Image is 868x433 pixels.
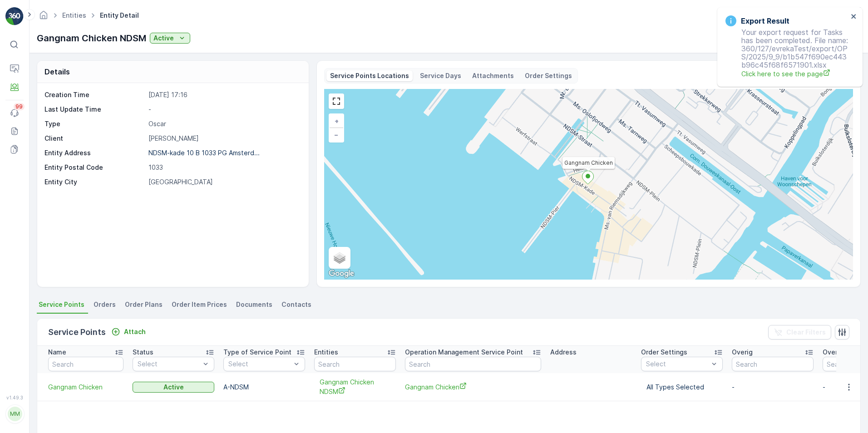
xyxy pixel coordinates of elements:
[314,357,396,371] input: Search
[148,119,299,128] p: Oscar
[741,69,848,79] a: Click here to see the page
[133,348,153,357] p: Status
[148,134,299,143] p: [PERSON_NAME]
[786,328,826,337] p: Clear Filters
[39,14,49,21] a: Homepage
[5,104,24,122] a: 99
[44,66,70,77] p: Details
[5,395,24,400] span: v 1.49.3
[330,128,343,142] a: Zoom Out
[44,148,145,157] p: Entity Address
[148,163,299,172] p: 1033
[236,300,272,309] span: Documents
[741,15,789,26] h3: Export Result
[320,378,390,396] a: Gangnam Chicken NDSM
[330,94,343,108] a: View Fullscreen
[172,300,227,309] span: Order Item Prices
[44,90,145,99] p: Creation Time
[334,131,339,138] span: −
[641,348,687,357] p: Order Settings
[330,114,343,128] a: Zoom In
[108,326,149,337] button: Attach
[550,348,577,357] p: Address
[153,34,174,43] p: Active
[725,28,848,79] p: Your export request for Tasks has been completed. File name: 360/127/evrekaTest/export/OPS/2025/9...
[326,268,356,280] a: Open this area in Google Maps (opens a new window)
[44,177,145,187] p: Entity City
[405,382,541,392] a: Gangnam Chicken
[15,103,23,110] p: 99
[48,348,66,357] p: Name
[330,248,350,268] a: Layers
[44,105,145,114] p: Last Update Time
[330,71,409,80] p: Service Points Locations
[48,326,106,339] p: Service Points
[133,382,214,393] button: Active
[405,357,541,371] input: Search
[148,105,299,114] p: -
[125,300,163,309] span: Order Plans
[44,163,145,172] p: Entity Postal Code
[44,134,145,143] p: Client
[314,348,338,357] p: Entities
[5,402,24,426] button: MM
[472,71,514,80] p: Attachments
[44,119,145,128] p: Type
[37,31,146,45] p: Gangnam Chicken NDSM
[62,11,86,19] a: Entities
[420,71,461,80] p: Service Days
[768,325,831,340] button: Clear Filters
[148,149,260,157] p: NDSM-kade 10 B 1033 PG Amsterd...
[646,359,709,369] p: Select
[94,300,116,309] span: Orders
[732,348,753,357] p: Overig
[823,348,843,357] p: Overig
[732,357,814,371] input: Search
[223,348,291,357] p: Type of Service Point
[124,327,146,336] p: Attach
[148,177,299,187] p: [GEOGRAPHIC_DATA]
[98,11,141,20] span: Entity Detail
[219,373,310,401] td: A-NDSM
[5,7,24,25] img: logo
[228,359,291,369] p: Select
[727,373,818,401] td: -
[138,359,200,369] p: Select
[8,407,22,421] div: MM
[39,300,84,309] span: Service Points
[48,383,123,392] a: Gangnam Chicken
[646,383,717,392] p: All Types Selected
[150,33,190,44] button: Active
[281,300,311,309] span: Contacts
[851,13,857,21] button: close
[163,383,184,392] p: Active
[335,117,339,125] span: +
[48,357,123,371] input: Search
[326,268,356,280] img: Google
[148,90,299,99] p: [DATE] 17:16
[405,348,523,357] p: Operation Management Service Point
[525,71,572,80] p: Order Settings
